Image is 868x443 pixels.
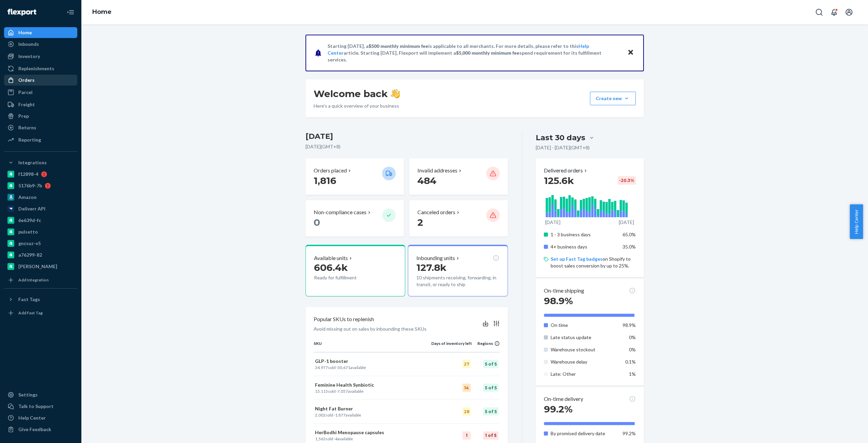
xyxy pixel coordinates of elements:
p: Starting [DATE], a is applicable to all merchants. For more details, please refer to this article... [328,43,621,63]
p: Late: Other [551,371,617,377]
button: Help Center [850,204,863,239]
a: Reporting [4,134,77,145]
div: Fast Tags [18,296,40,303]
span: 1,816 [314,175,336,186]
p: On time [551,322,617,329]
p: [DATE] [619,219,634,226]
button: Create new [590,92,636,105]
span: 125.6k [544,175,574,186]
span: 35.0% [623,244,636,250]
p: 4+ business days [551,243,617,250]
div: Regions [472,340,500,346]
p: Orders placed [314,167,347,174]
p: Canceled orders [417,208,455,216]
p: On-time delivery [544,395,583,403]
div: Inventory [18,53,40,60]
a: Returns [4,122,77,133]
span: 99.2% [544,403,573,415]
div: Settings [18,391,38,398]
div: 5 of 5 [483,384,498,392]
a: Add Fast Tag [4,308,77,318]
p: By promised delivery date [551,430,617,437]
p: 1 - 3 business days [551,231,617,238]
th: SKU [314,340,431,352]
span: 0 [314,217,320,228]
img: Flexport logo [7,9,36,16]
div: gnzsuz-v5 [18,240,41,247]
a: a76299-82 [4,250,77,260]
p: Feminine Health Synbiotic [315,382,430,388]
p: Non-compliance cases [314,208,367,216]
span: 65.0% [623,232,636,237]
button: Open Search Box [812,5,826,19]
a: Deliverr API [4,203,77,214]
button: Orders placed 1,816 [305,159,404,195]
a: Talk to Support [4,401,77,412]
div: Deliverr API [18,205,45,212]
p: Invalid addresses [417,167,457,174]
p: Late status update [551,334,617,341]
div: Amazon [18,194,37,201]
span: 0% [629,334,636,340]
p: On-time shipping [544,287,584,295]
div: Last 30 days [536,132,585,143]
a: Prep [4,111,77,122]
p: sold · available [315,365,430,370]
span: 98.9% [623,322,636,328]
a: Inbounds [4,39,77,50]
div: pulsetto [18,228,38,235]
a: Settings [4,389,77,400]
span: 0.1% [625,359,636,365]
p: Warehouse delay [551,358,617,365]
p: [DATE] ( GMT+8 ) [305,143,508,150]
button: Delivered orders [544,167,588,174]
div: 6e639d-fc [18,217,41,224]
p: [DATE] [545,219,560,226]
p: sold · available [315,388,430,394]
p: Ready for fulfillment [314,274,377,281]
div: Integrations [18,159,47,166]
button: Invalid addresses 484 [409,159,508,195]
div: Inbounds [18,41,39,48]
p: Warehouse stockout [551,346,617,353]
button: Inbounding units127.8k10 shipments receiving, forwarding, in transit, or ready to ship [408,245,508,296]
div: Add Fast Tag [18,310,43,316]
div: 5 of 5 [483,407,498,416]
button: Fast Tags [4,294,77,305]
span: 606.4k [314,262,348,273]
a: Inventory [4,51,77,62]
ol: breadcrumbs [87,2,117,22]
div: Home [18,29,32,36]
div: Parcel [18,89,33,96]
button: Close [626,48,635,58]
button: Give Feedback [4,424,77,435]
span: $5,000 monthly minimum fee [456,50,519,56]
span: 15,115 [315,389,328,394]
div: Prep [18,113,29,119]
a: f12898-4 [4,169,77,180]
div: Give Feedback [18,426,51,433]
div: [PERSON_NAME] [18,263,57,270]
div: Orders [18,77,35,84]
div: 1 of 5 [483,431,498,440]
p: sold · available [315,436,430,442]
a: Parcel [4,87,77,98]
div: 14 [462,384,471,392]
div: f12898-4 [18,171,38,178]
p: sold · available [315,412,430,418]
a: [PERSON_NAME] [4,261,77,272]
button: Open notifications [827,5,841,19]
span: 7,057 [337,389,348,394]
button: Non-compliance cases 0 [305,200,404,237]
p: Avoid missing out on sales by inbounding these SKUs [314,326,427,332]
div: Talk to Support [18,403,54,410]
span: 2 [417,217,423,228]
a: Freight [4,99,77,110]
div: Reporting [18,136,41,143]
p: Here’s a quick overview of your business [314,103,400,109]
span: 34,977 [315,365,328,370]
span: 1,563 [315,436,325,441]
h1: Welcome back [314,88,400,100]
a: Home [92,8,112,16]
